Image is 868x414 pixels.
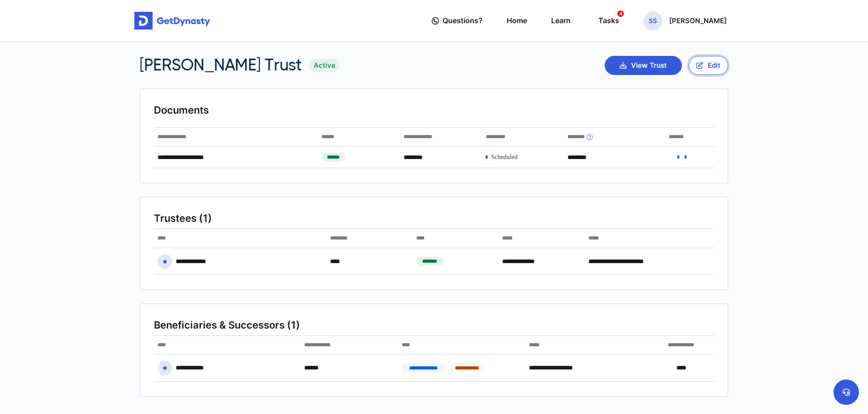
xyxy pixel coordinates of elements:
[605,56,682,75] button: View Trust
[154,319,300,332] span: Beneficiaries & Successors (1)
[643,11,727,30] button: SS[PERSON_NAME]
[432,8,483,34] a: Questions?
[595,8,619,34] a: Tasks4
[443,12,483,29] span: Questions?
[154,104,209,117] span: Documents
[507,8,527,34] a: Home
[551,8,571,34] a: Learn
[598,12,619,29] div: Tasks
[309,59,340,73] span: Active
[134,12,210,30] img: Get started for free with Dynasty Trust Company
[154,212,212,225] span: Trustees (1)
[669,17,727,25] p: [PERSON_NAME]
[689,56,728,75] button: Edit
[140,55,340,75] div: [PERSON_NAME] Trust
[617,10,624,17] span: 4
[643,11,662,30] span: SS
